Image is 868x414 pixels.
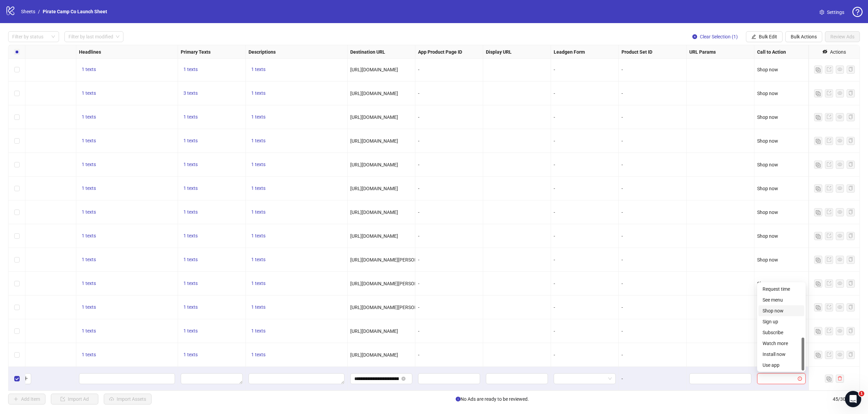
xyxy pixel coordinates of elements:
[751,34,756,39] span: edit
[79,351,99,359] button: 1 texts
[859,391,864,396] span: 1
[827,257,831,262] span: export
[251,90,265,96] span: 1 texts
[622,185,684,192] div: -
[82,209,96,215] span: 1 texts
[757,162,778,167] span: Shop now
[814,137,822,145] button: Duplicate
[350,305,434,310] span: [URL][DOMAIN_NAME][PERSON_NAME]
[837,91,842,95] span: eye
[554,209,616,216] div: -
[251,281,265,286] span: 1 texts
[814,208,822,216] button: Duplicate
[825,31,860,42] button: Review Ads
[249,184,268,193] button: 1 texts
[79,208,99,216] button: 1 texts
[82,162,96,167] span: 1 texts
[763,340,800,347] div: Watch more
[251,114,265,120] span: 1 texts
[183,114,198,120] span: 1 texts
[183,281,198,286] span: 1 texts
[249,351,268,359] button: 1 texts
[814,351,822,359] button: Duplicate
[554,137,616,145] div: -
[418,352,419,358] span: -
[759,34,777,39] span: Bulk Edit
[350,281,434,286] span: [URL][DOMAIN_NAME][PERSON_NAME]
[181,256,200,264] button: 1 texts
[181,280,200,288] button: 1 texts
[244,45,245,58] div: Resize Primary Texts column
[181,89,200,97] button: 3 texts
[79,303,99,311] button: 1 texts
[827,305,831,309] span: export
[249,373,344,384] div: Edit values
[51,394,98,404] button: Import Ad
[79,184,99,193] button: 1 texts
[251,257,265,262] span: 1 texts
[622,280,684,287] div: -
[8,295,25,319] div: Select row 42
[827,91,831,95] span: export
[82,257,96,262] span: 1 texts
[8,45,25,59] div: Select all rows
[251,162,265,167] span: 1 texts
[837,328,842,333] span: eye
[757,257,778,263] span: Shop now
[79,89,99,97] button: 1 texts
[481,45,483,58] div: Resize App Product Page ID column
[827,352,831,357] span: export
[757,67,778,72] span: Shop now
[617,45,618,58] div: Resize Leadgen Form column
[183,67,198,72] span: 1 texts
[79,113,99,121] button: 1 texts
[350,233,398,239] span: [URL][DOMAIN_NAME]
[823,49,827,54] span: eye-invisible
[183,90,198,96] span: 3 texts
[79,137,99,145] button: 1 texts
[837,281,842,286] span: eye
[837,305,842,309] span: eye
[79,66,99,74] button: 1 texts
[79,373,175,384] div: Edit values
[622,66,684,73] div: -
[413,45,415,58] div: Resize Destination URL column
[554,161,616,168] div: -
[418,162,419,167] span: -
[183,257,198,262] span: 1 texts
[798,377,802,381] span: exclamation-circle
[758,360,804,371] div: Use app
[746,31,783,42] button: Bulk Edit
[554,351,616,359] div: -
[249,89,268,97] button: 1 texts
[814,303,822,311] button: Duplicate
[827,281,831,286] span: export
[346,45,347,58] div: Resize Descriptions column
[350,67,398,72] span: [URL][DOMAIN_NAME]
[183,162,198,167] span: 1 texts
[689,48,716,56] strong: URL Params
[82,352,96,357] span: 1 texts
[622,113,684,121] div: -
[41,8,108,15] a: Pirate Camp Co Launch Sheet
[757,91,778,96] span: Shop now
[82,304,96,310] span: 1 texts
[837,67,842,72] span: eye
[350,114,398,120] span: [URL][DOMAIN_NAME]
[825,375,833,383] button: Duplicate
[833,395,860,403] span: 45 / 300 items
[456,395,529,403] span: No Ads are ready to be reviewed.
[827,138,831,143] span: export
[622,327,684,335] div: -
[554,113,616,121] div: -
[181,66,200,74] button: 1 texts
[183,304,198,310] span: 1 texts
[827,210,831,214] span: export
[8,105,25,129] div: Select row 34
[350,210,398,215] span: [URL][DOMAIN_NAME]
[249,327,268,335] button: 1 texts
[837,352,842,357] span: eye
[350,328,398,334] span: [URL][DOMAIN_NAME]
[181,208,200,216] button: 1 texts
[350,162,398,167] span: [URL][DOMAIN_NAME]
